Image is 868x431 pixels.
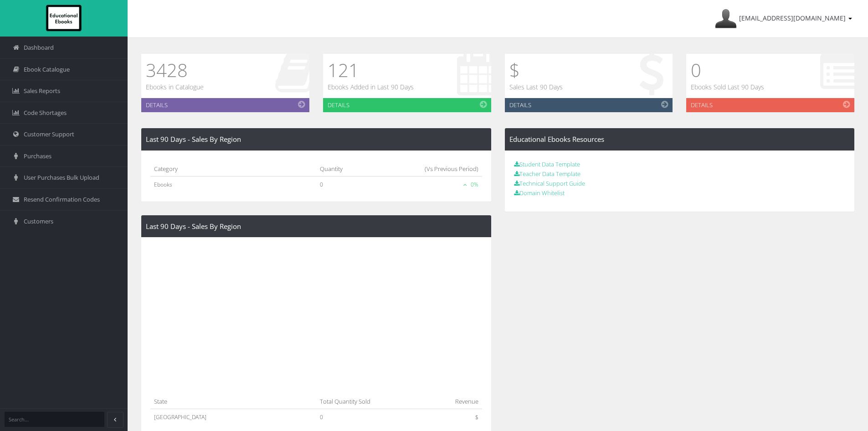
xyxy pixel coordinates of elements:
[150,392,316,409] th: State
[328,58,414,82] h1: 121
[24,152,51,161] span: Purchases
[24,173,99,182] span: User Purchases Bulk Upload
[514,189,565,197] a: Domain Whitelist
[686,98,854,112] a: Details
[505,98,673,112] a: Details
[146,135,487,143] h4: Last 90 Days - Sales By Region
[316,392,425,409] th: Total Quantity Sold
[425,409,482,426] td: $
[24,195,100,204] span: Resend Confirmation Codes
[316,160,371,177] th: Quantity
[150,409,316,426] td: [GEOGRAPHIC_DATA]
[24,65,70,74] span: Ebook Catalogue
[323,98,491,112] a: Details
[146,82,204,92] p: Ebooks in Catalogue
[316,176,371,192] td: 0
[371,160,482,177] th: (Vs Previous Period)
[24,130,74,139] span: Customer Support
[739,14,846,22] span: [EMAIL_ADDRESS][DOMAIN_NAME]
[5,412,104,427] input: Search...
[509,135,850,143] h4: Educational Ebooks Resources
[514,170,580,178] a: Teacher Data Template
[24,217,53,226] span: Customers
[691,58,764,82] h1: 0
[425,392,482,409] th: Revenue
[328,82,414,92] p: Ebooks Added in Last 90 Days
[150,176,316,192] td: Ebooks
[509,58,563,82] h1: $
[509,82,563,92] p: Sales Last 90 Days
[514,179,585,187] a: Technical Support Guide
[24,109,67,117] span: Code Shortages
[150,160,316,177] th: Category
[146,223,487,230] h4: Last 90 Days - Sales By Region
[146,58,204,82] h1: 3428
[371,176,482,192] td: 0%
[141,98,309,112] a: Details
[691,82,764,92] p: Ebooks Sold Last 90 Days
[24,87,60,95] span: Sales Reports
[24,43,54,52] span: Dashboard
[316,409,425,426] td: 0
[715,8,737,30] img: Avatar
[514,160,580,168] a: Student Data Template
